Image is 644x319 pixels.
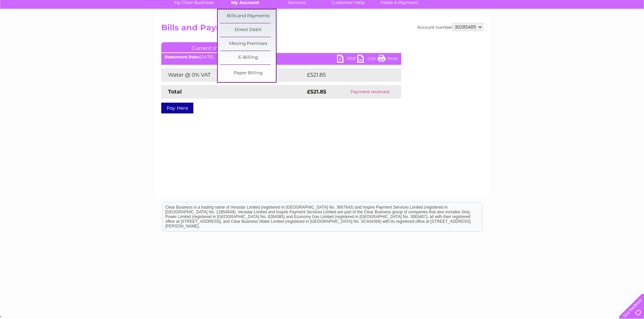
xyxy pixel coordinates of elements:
a: Direct Debit [220,23,276,37]
img: logo.png [23,18,57,38]
a: PDF [337,55,357,64]
a: Moving Premises [220,37,276,51]
div: [DATE] [161,55,401,59]
a: Paper Billing [220,67,276,80]
td: Water @ 0% VAT [161,68,305,82]
a: Log out [622,29,638,34]
td: Payment received [339,85,401,99]
a: 0333 014 3131 [517,3,563,12]
div: Account number [417,23,483,31]
b: Statement Date: [165,54,199,59]
a: Pay Here [161,103,193,113]
strong: Total [168,88,182,95]
a: Current Invoice [161,42,263,52]
a: Blog [585,29,595,34]
a: E-Billing [220,51,276,64]
h2: Bills and Payments [161,23,483,36]
div: Clear Business is a trading name of Verastar Limited (registered in [GEOGRAPHIC_DATA] No. 3667643... [163,4,482,33]
a: Energy [542,29,557,34]
a: Contact [599,29,616,34]
td: £521.85 [305,68,389,82]
strong: £521.85 [307,88,326,95]
a: Water [525,29,538,34]
a: CSV [357,55,378,64]
a: Print [378,55,398,64]
a: Telecoms [561,29,581,34]
a: Bills and Payments [220,9,276,23]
